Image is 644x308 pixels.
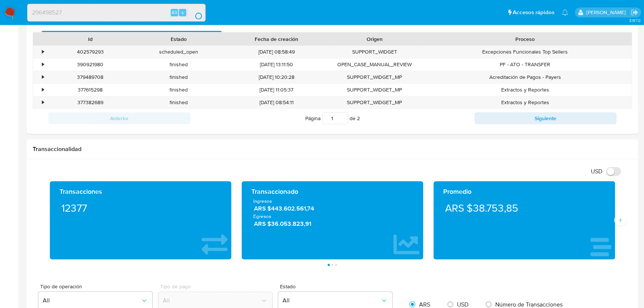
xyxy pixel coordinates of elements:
[305,112,360,124] span: Página de
[562,9,568,16] a: Notificaciones
[46,46,134,58] div: 402579293
[419,71,632,83] div: Acreditación de Pagos - Payers
[330,58,418,71] div: OPEN_CASE_MANUAL_REVIEW
[171,9,177,16] span: Alt
[134,58,222,71] div: finished
[46,71,134,83] div: 379489708
[46,58,134,71] div: 390921980
[223,71,331,83] div: [DATE] 10:20:28
[419,46,632,58] div: Excepciones Funcionales Top Sellers
[28,8,205,17] input: Buscar usuario o caso...
[46,96,134,109] div: 377382689
[42,48,44,55] div: •
[134,71,222,83] div: finished
[419,84,632,96] div: Extractos y Reportes
[42,86,44,93] div: •
[419,96,632,109] div: Extractos y Reportes
[330,46,418,58] div: SUPPORT_WIDGET
[330,96,418,109] div: SUPPORT_WIDGET_MP
[42,99,44,106] div: •
[223,84,331,96] div: [DATE] 11:05:37
[187,7,203,18] button: search-icon
[134,46,222,58] div: scheduled_open
[223,96,331,109] div: [DATE] 08:54:11
[134,96,222,109] div: finished
[228,35,325,43] div: Fecha de creación
[330,71,418,83] div: SUPPORT_WIDGET_MP
[42,61,44,68] div: •
[629,17,640,23] span: 3.157.0
[330,84,418,96] div: SUPPORT_WIDGET_MP
[181,9,184,16] span: s
[424,35,627,43] div: Proceso
[139,35,217,43] div: Estado
[42,74,44,81] div: •
[419,58,632,71] div: PF - ATO - TRANSFER
[134,84,222,96] div: finished
[335,35,413,43] div: Origen
[33,145,632,153] h1: Transaccionalidad
[48,112,190,124] button: Anterior
[46,84,134,96] div: 377615298
[223,46,331,58] div: [DATE] 08:58:49
[51,35,129,43] div: Id
[223,58,331,71] div: [DATE] 13:11:50
[513,9,554,16] span: Accesos rápidos
[631,9,638,16] a: Salir
[474,112,616,124] button: Siguiente
[357,115,360,122] span: 2
[586,9,628,16] p: andres.vilosio@mercadolibre.com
